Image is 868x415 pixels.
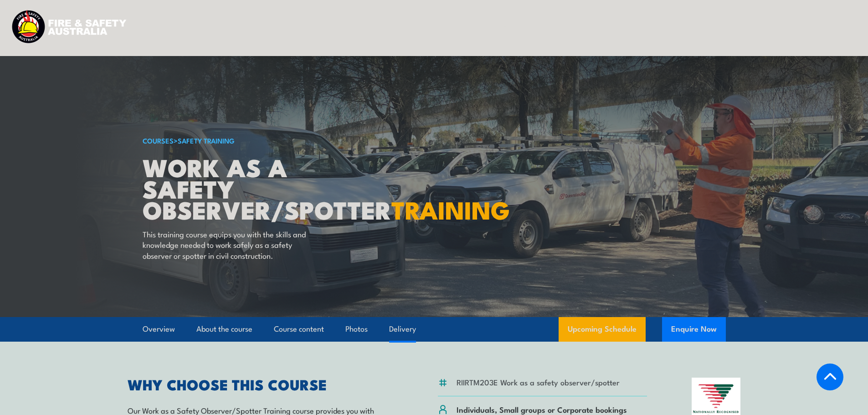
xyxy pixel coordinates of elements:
[631,16,665,40] a: About Us
[389,317,416,341] a: Delivery
[143,135,174,145] a: COURSES
[143,156,368,220] h1: Work as a Safety Observer/Spotter
[373,16,402,40] a: Courses
[457,377,620,387] li: RIIRTM203E Work as a safety observer/spotter
[685,16,705,40] a: News
[274,317,324,341] a: Course content
[457,404,627,415] p: Individuals, Small groups or Corporate bookings
[559,317,646,342] a: Upcoming Schedule
[143,229,309,261] p: This training course equips you with the skills and knowledge needed to work safely as a safety o...
[178,135,235,145] a: Safety Training
[143,317,175,341] a: Overview
[662,317,726,342] button: Enquire Now
[725,16,776,40] a: Learner Portal
[796,16,825,40] a: Contact
[128,378,394,390] h2: WHY CHOOSE THIS COURSE
[196,317,252,341] a: About the course
[422,16,483,40] a: Course Calendar
[143,135,368,146] h6: >
[503,16,611,40] a: Emergency Response Services
[391,190,510,228] strong: TRAINING
[345,317,368,341] a: Photos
